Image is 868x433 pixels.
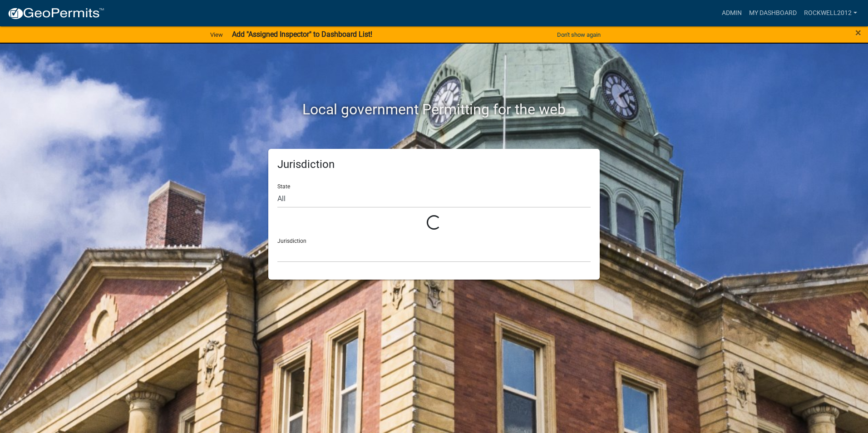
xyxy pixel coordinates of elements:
strong: Add "Assigned Inspector" to Dashboard List! [232,30,372,39]
h2: Local government Permitting for the web [182,101,686,118]
button: Don't show again [553,27,604,42]
a: Admin [718,5,745,22]
a: View [207,27,227,42]
span: × [855,26,861,39]
a: My Dashboard [745,5,800,22]
a: Rockwell2012 [800,5,861,22]
button: Close [855,27,861,38]
h5: Jurisdiction [277,158,591,171]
